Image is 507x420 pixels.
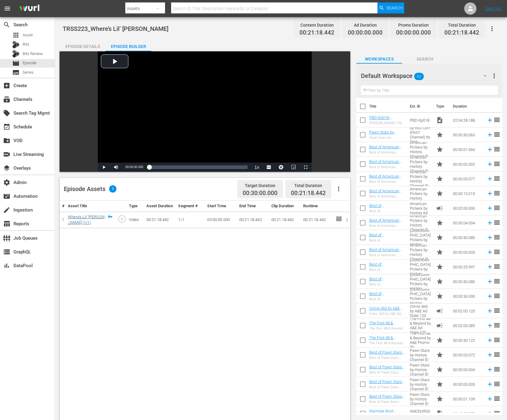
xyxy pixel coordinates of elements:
[369,321,405,330] a: The First 48 & Beyond Ad Slate 120
[436,160,443,168] span: Promo
[176,212,205,228] td: 1/1
[68,215,105,225] a: Where’s Lil’ [PERSON_NAME] (1/1)
[450,362,484,377] td: 00:00:04.004
[407,333,434,348] td: The First 48 & Beyond by A&E Promo 30
[402,55,448,63] span: Search
[127,212,144,228] td: Video
[450,216,484,230] td: 00:00:04.004
[493,131,501,138] span: reorder
[3,96,10,103] span: Channels
[23,69,34,76] span: Series
[369,268,405,272] div: Best of [DEMOGRAPHIC_DATA] Pickers Best Stuff Promo 30
[487,381,493,388] svg: Add to Episode
[436,278,443,285] span: Promo
[125,165,143,169] span: 00:00:00.000
[377,2,404,13] button: Search
[301,201,333,212] th: Runtime
[369,174,405,183] a: Best of American Pickers Channel ID 5
[23,51,43,57] span: Bits Review
[407,171,434,186] td: Best of American Pickers by History Channel ID 5
[3,21,10,28] span: Search
[436,175,443,182] span: Promo
[487,308,493,314] svg: Add to Episode
[269,212,301,228] td: 00:21:18.442
[493,190,501,197] span: reorder
[64,185,116,193] div: Episode Assets
[436,351,443,359] span: Promo
[369,341,405,345] div: The First 48 & Beyond [PERSON_NAME] Promo 30
[436,322,443,329] span: Ad
[396,21,431,29] div: Promo Duration
[369,306,402,315] a: Crime 360 by A&E Ad Slate 120
[3,137,10,144] span: VOD
[243,181,277,190] div: Target Duration
[487,205,493,212] svg: Add to Episode
[396,29,431,36] span: 00:00:00.000
[263,163,275,172] button: Captions
[407,362,434,377] td: Best of Pawn Stars by History Channel ID 4
[450,304,484,318] td: 00:02:00.120
[436,293,443,300] span: Promo
[369,356,405,360] div: Best of Pawn Stars Channel ID 3
[493,307,501,314] span: reorder
[291,190,326,197] span: 00:21:18.442
[369,145,405,154] a: Best of American Pickers Channel ID 1
[436,219,443,227] span: Promo
[369,121,405,125] div: [PERSON_NAME] | PBD Podcast
[269,201,301,212] th: Clip Duration
[23,60,36,66] span: Episode
[450,392,484,406] td: 00:00:01.109
[487,249,493,256] svg: Add to Episode
[407,245,434,260] td: Best of American Pickers by History Channel ID 3
[407,201,434,216] td: Best of American Pickers by History Ad Slate 120
[487,337,493,344] svg: Add to Episode
[407,392,434,406] td: Best of Pawn Stars by History Channel ID 1
[3,123,10,131] span: Schedule
[144,201,176,212] th: Asset Duration
[450,260,484,274] td: 00:00:29.997
[407,157,434,171] td: Best of American Pickers by History Channel ID 2
[369,247,405,256] a: Best of American Pickers Channel ID 3
[369,312,405,316] div: Crime 360 by A&E Ad Slate 120
[237,201,269,212] th: End Time
[348,29,383,36] span: 00:00:00.000
[369,277,404,295] a: Best of [DEMOGRAPHIC_DATA] Pickers Across America Promo 30
[436,234,443,241] span: Promo
[407,377,434,392] td: Best of Pawn Stars by History Channel ID 5
[490,72,498,79] span: more_vert
[487,293,493,300] svg: Add to Episode
[291,181,326,190] div: Total Duration
[23,32,33,38] span: Asset
[487,219,493,226] svg: Add to Episode
[15,2,44,16] img: ans4CAIJ8jUAAAAAAAAAAAAAAAAAAAAAAAAgQb4GAAAAAAAAAAAAAAAAAAAAAAAAJMjXAAAAAAAAAAAAAAAAAAAAAAAAgAT5G...
[369,194,405,198] div: Best of American Pickers Overview Promo 15
[493,380,501,388] span: reorder
[60,39,105,54] div: Episode Details
[450,142,484,157] td: 00:00:01.066
[299,163,312,172] button: Fullscreen
[176,201,205,212] th: Segment #
[105,39,151,51] button: Episode Builder
[436,116,443,124] span: Video
[493,336,501,344] span: reorder
[12,41,20,48] div: Bits
[205,212,237,228] td: 00:00:00.000
[450,157,484,171] td: 00:00:02.002
[369,159,405,168] a: Best of American Pickers Channel ID 2
[369,350,405,359] a: Best of Pawn Stars Channel ID 3
[109,185,116,193] span: 1
[3,220,10,227] span: Reports
[369,150,405,154] div: Best of American Pickers Channel ID 1
[3,109,10,117] span: Search Tag Mgmt
[251,163,263,172] button: Playback Rate
[369,130,399,148] a: Pawn Stars by HISTORY (FAST Channel) Its Own Channel
[450,245,484,260] td: 00:00:03.003
[436,204,443,212] span: Ad
[436,249,443,256] span: Promo
[487,146,493,153] svg: Add to Episode
[436,366,443,373] span: Promo
[450,113,484,127] td: 02:04:28.188
[3,262,10,269] span: DataPool
[369,218,405,227] a: Best of American Pickers Channel ID 4
[369,209,405,213] div: Best of [DEMOGRAPHIC_DATA] Pickers Ad Slate 120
